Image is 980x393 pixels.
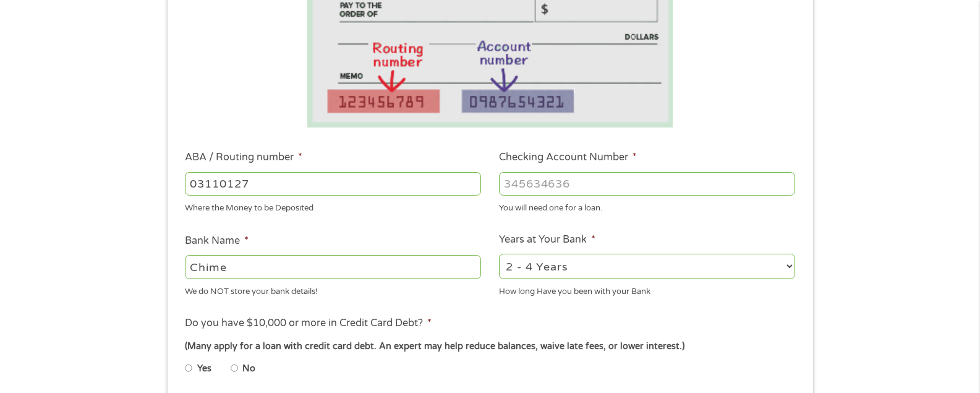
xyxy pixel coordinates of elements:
div: Where the Money to be Deposited [185,198,481,215]
label: Years at Your Bank [499,233,595,246]
label: Yes [197,362,211,376]
div: (Many apply for a loan with credit card debt. An expert may help reduce balances, waive late fees... [185,340,795,353]
div: How long Have you been with your Bank [499,281,795,298]
label: Checking Account Number [499,151,637,164]
div: You will need one for a loan. [499,198,795,215]
label: No [242,362,255,376]
label: Bank Name [185,235,249,248]
label: Do you have $10,000 or more in Credit Card Debt? [185,317,432,330]
div: We do NOT store your bank details! [185,281,481,298]
label: ABA / Routing number [185,151,302,164]
input: 345634636 [499,172,795,196]
input: 263177916 [185,172,481,196]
